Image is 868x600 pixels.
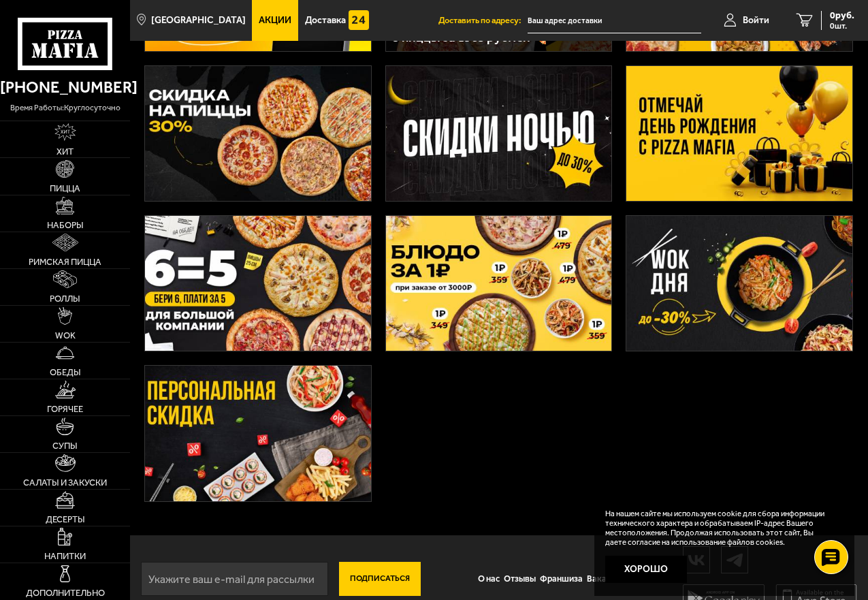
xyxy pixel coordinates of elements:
[605,509,835,547] p: На нашем сайте мы используем cookie для сбора информации технического характера и обрабатываем IP...
[55,331,76,340] span: WOK
[830,11,854,20] span: 0 руб.
[46,515,85,524] span: Десерты
[830,22,854,30] span: 0 шт.
[743,16,769,25] span: Войти
[538,565,585,593] a: Франшиза
[528,8,701,33] input: Ваш адрес доставки
[605,556,687,583] button: Хорошо
[305,16,346,25] span: Доставка
[141,562,328,596] input: Укажите ваш e-mail для рассылки
[339,562,421,596] button: Подписаться
[26,588,105,597] span: Дополнительно
[47,405,83,413] span: Горячее
[57,147,74,156] span: Хит
[259,16,291,25] span: Акции
[29,257,101,266] span: Римская пицца
[47,221,84,230] span: Наборы
[438,16,528,25] span: Доставить по адресу:
[23,478,107,487] span: Салаты и закуски
[476,565,502,593] a: О нас
[502,565,538,593] a: Отзывы
[52,441,78,450] span: Супы
[44,552,86,560] span: Напитки
[393,31,605,44] h3: 3 пиццы за 1365 рублей 🍕
[50,184,80,193] span: Пицца
[50,368,81,377] span: Обеды
[50,294,80,303] span: Роллы
[151,16,246,25] span: [GEOGRAPHIC_DATA]
[585,565,627,593] a: Вакансии
[349,10,369,31] img: 15daf4d41897b9f0e9f617042186c801.svg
